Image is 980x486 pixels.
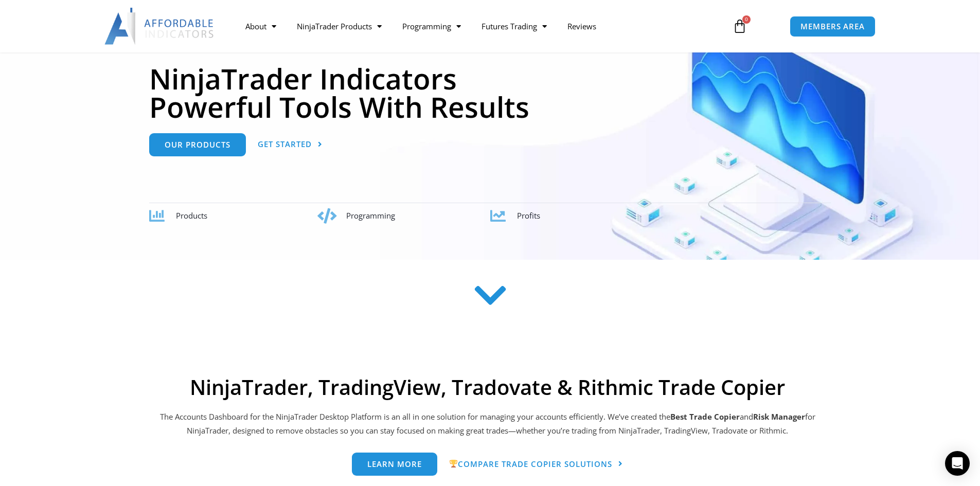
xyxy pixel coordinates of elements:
b: Best Trade Copier [670,411,740,422]
p: The Accounts Dashboard for the NinjaTrader Desktop Platform is an all in one solution for managin... [158,410,817,439]
a: NinjaTrader Products [287,14,392,38]
a: Learn more [352,453,437,476]
h1: NinjaTrader Indicators Powerful Tools With Results [149,64,831,121]
h2: NinjaTrader, TradingView, Tradovate & Rithmic Trade Copier [158,375,817,400]
a: Programming [392,14,471,38]
a: Reviews [557,14,607,38]
span: Compare Trade Copier Solutions [449,460,612,468]
img: 🏆 [450,460,457,467]
span: Get Started [258,140,312,148]
span: Programming [346,210,395,221]
span: Products [176,210,207,221]
span: Profits [517,210,540,221]
span: Our Products [165,141,230,149]
span: MEMBERS AREA [800,23,865,30]
a: Our Products [149,133,246,156]
a: MEMBERS AREA [790,16,876,37]
a: Futures Trading [471,14,557,38]
img: LogoAI | Affordable Indicators – NinjaTrader [104,8,215,45]
a: Get Started [258,133,323,156]
a: 0 [717,11,762,41]
div: Open Intercom Messenger [945,451,970,476]
span: Learn more [367,460,422,468]
strong: Risk Manager [753,411,805,422]
nav: Menu [235,14,721,38]
span: 0 [742,15,751,24]
a: About [235,14,287,38]
a: 🏆Compare Trade Copier Solutions [449,453,623,476]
